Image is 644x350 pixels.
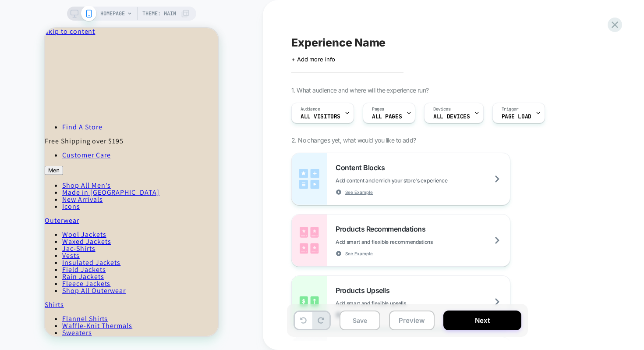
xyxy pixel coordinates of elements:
[389,311,435,330] button: Preview
[18,153,66,162] a: Shop All Men's
[18,167,58,176] a: New Arrivals
[340,311,380,330] button: Save
[18,202,62,211] a: Wool Jackets
[336,286,394,295] span: Products Upsells
[291,136,416,144] span: 2. No changes yet, what would you like to add?
[336,177,491,184] span: Add content and enrich your store's experience
[443,311,521,330] button: Next
[372,106,384,112] span: Pages
[18,223,35,232] a: Vests
[345,250,373,257] span: See Example
[433,114,470,120] span: ALL DEVICES
[18,300,47,309] a: Sweaters
[502,106,519,112] span: Trigger
[18,160,115,169] a: Made in [GEOGRAPHIC_DATA]
[336,239,477,245] span: Add smart and flexible recommendations
[18,237,61,246] a: Field Jackets
[18,251,66,260] a: Fleece Jackets
[433,106,450,112] span: Devices
[301,114,340,120] span: All Visitors
[18,307,78,316] a: Long Sleeve Shirts
[336,163,389,172] span: Content Blocks
[345,189,373,195] span: See Example
[18,230,76,239] a: Insulated Jackets
[18,258,81,267] a: Shop All Outerwear
[291,86,428,94] span: 1. What audience and where will the experience run?
[18,94,58,104] a: Find A Store
[18,216,51,225] a: Jac-Shirts
[291,56,335,63] span: + Add more info
[18,293,88,302] a: Waffle-Knit Thermals
[142,7,176,21] span: Theme: MAIN
[18,286,63,295] a: Flannel Shirts
[18,209,66,218] a: Waxed Jackets
[291,36,386,49] span: Experience Name
[336,300,449,307] span: Add smart and flexible upsells
[18,244,60,253] a: Rain Jackets
[336,225,430,233] span: Products Recommendations
[100,7,125,21] span: HOMEPAGE
[502,114,531,120] span: Page Load
[18,174,35,183] a: Icons
[18,122,66,132] a: Customer Care
[372,114,402,120] span: ALL PAGES
[301,106,320,112] span: Audience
